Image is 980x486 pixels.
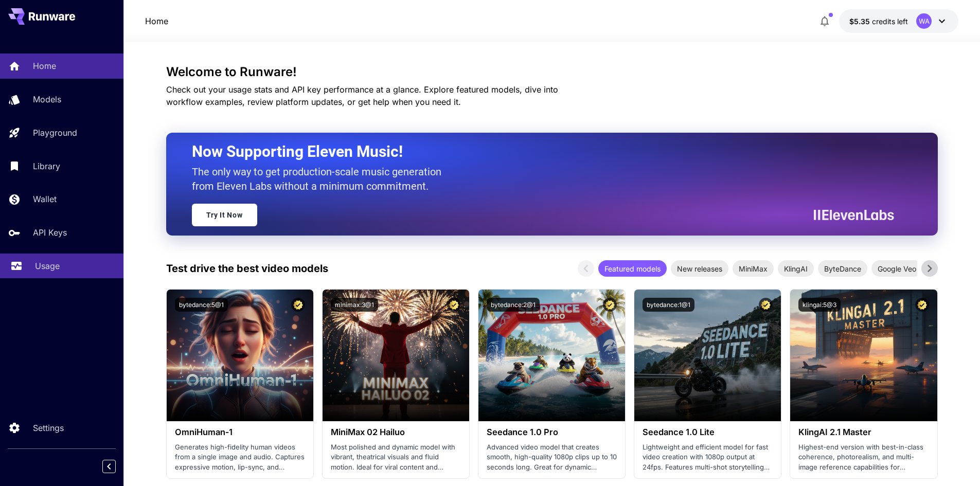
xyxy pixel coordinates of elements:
button: bytedance:1@1 [643,298,694,312]
p: API Keys [33,226,67,239]
p: Wallet [33,193,57,205]
h3: OmniHuman‑1 [175,427,305,437]
button: Certified Model – Vetted for best performance and includes a commercial license. [759,298,773,312]
p: Advanced video model that creates smooth, high-quality 1080p clips up to 10 seconds long. Great f... [487,442,617,473]
div: Featured models [598,260,667,277]
img: alt [790,290,937,421]
h3: Welcome to Runware! [166,65,938,79]
p: Settings [33,422,64,434]
p: Most polished and dynamic model with vibrant, theatrical visuals and fluid motion. Ideal for vira... [331,442,461,473]
span: KlingAI [778,263,814,274]
p: Lightweight and efficient model for fast video creation with 1080p output at 24fps. Features mult... [643,442,773,473]
p: Models [33,93,61,105]
button: Certified Model – Vetted for best performance and includes a commercial license. [915,298,929,312]
button: Certified Model – Vetted for best performance and includes a commercial license. [291,298,305,312]
button: Certified Model – Vetted for best performance and includes a commercial license. [447,298,461,312]
button: bytedance:5@1 [175,298,228,312]
span: ByteDance [818,263,867,274]
div: $5.35454 [849,16,908,27]
span: credits left [872,17,908,26]
h3: KlingAI 2.1 Master [798,427,929,437]
a: Try It Now [192,204,257,226]
span: Featured models [598,263,667,274]
button: bytedance:2@1 [487,298,540,312]
h3: Seedance 1.0 Pro [487,427,617,437]
button: klingai:5@3 [798,298,841,312]
h3: Seedance 1.0 Lite [643,427,773,437]
div: Google Veo [871,260,922,277]
button: Certified Model – Vetted for best performance and includes a commercial license. [603,298,617,312]
p: Playground [33,127,77,139]
a: Home [145,15,168,27]
span: New releases [671,263,728,274]
p: Test drive the best video models [166,261,328,276]
img: alt [323,290,469,421]
img: alt [478,290,625,421]
button: Collapse sidebar [102,460,116,473]
img: alt [634,290,781,421]
img: alt [167,290,313,421]
p: Generates high-fidelity human videos from a single image and audio. Captures expressive motion, l... [175,442,305,473]
span: Check out your usage stats and API key performance at a glance. Explore featured models, dive int... [166,84,558,107]
h2: Now Supporting Eleven Music! [192,142,886,161]
h3: MiniMax 02 Hailuo [331,427,461,437]
nav: breadcrumb [145,15,168,27]
span: $5.35 [849,17,872,26]
p: Library [33,160,60,172]
div: ByteDance [818,260,867,277]
span: Google Veo [871,263,922,274]
button: minimax:3@1 [331,298,378,312]
div: Collapse sidebar [110,457,123,476]
p: Usage [35,260,60,272]
div: WA [916,13,932,29]
div: MiniMax [733,260,774,277]
div: KlingAI [778,260,814,277]
p: Highest-end version with best-in-class coherence, photorealism, and multi-image reference capabil... [798,442,929,473]
p: Home [33,60,56,72]
button: $5.35454WA [839,9,958,33]
span: MiniMax [733,263,774,274]
div: New releases [671,260,728,277]
p: The only way to get production-scale music generation from Eleven Labs without a minimum commitment. [192,165,449,193]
